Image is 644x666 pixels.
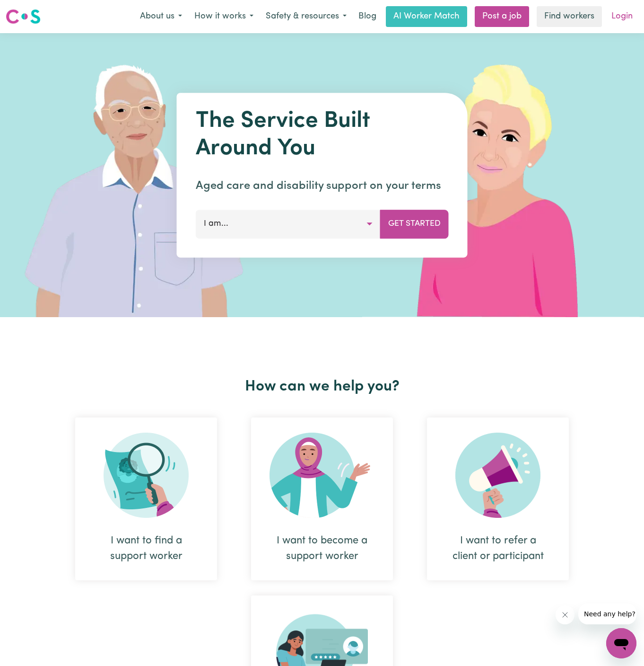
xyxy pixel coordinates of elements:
[134,7,188,27] button: About us
[606,6,638,27] a: Login
[606,628,636,658] iframe: Button to launch messaging window
[537,6,602,27] a: Find workers
[196,178,449,195] p: Aged care and disability support on your terms
[196,210,381,238] button: I am...
[380,210,449,238] button: Get Started
[6,6,41,27] a: Careseekers logo
[475,6,529,27] a: Post a job
[274,533,370,564] div: I want to become a support worker
[251,417,393,580] div: I want to become a support worker
[556,605,574,624] iframe: Close message
[196,108,449,162] h1: The Service Built Around You
[270,433,374,518] img: Become Worker
[98,533,194,564] div: I want to find a support worker
[260,7,353,27] button: Safety & resources
[455,433,540,518] img: Refer
[58,378,586,396] h2: How can we help you?
[353,6,382,27] a: Blog
[104,433,189,518] img: Search
[386,6,467,27] a: AI Worker Match
[578,604,636,624] iframe: Message from company
[6,8,41,25] img: Careseekers logo
[450,533,546,564] div: I want to refer a client or participant
[188,7,260,27] button: How it works
[427,417,569,580] div: I want to refer a client or participant
[75,417,217,580] div: I want to find a support worker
